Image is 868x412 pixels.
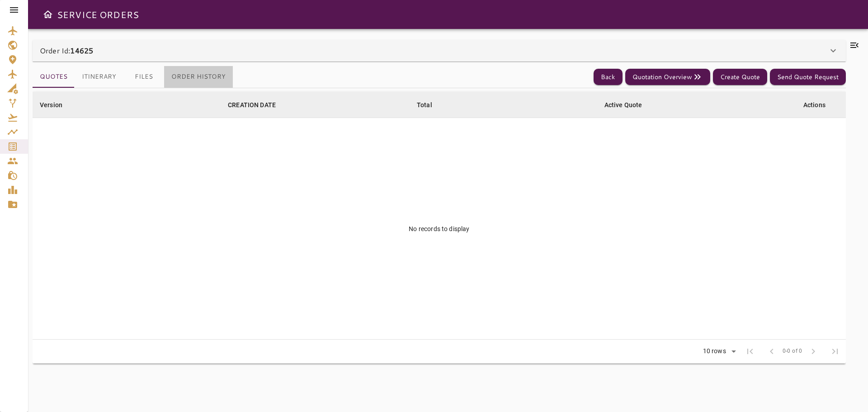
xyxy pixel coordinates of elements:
span: Total [417,99,444,110]
button: Quotation Overview [625,69,710,85]
span: Active Quote [604,99,654,110]
span: Last Page [824,341,846,362]
button: Files [123,66,164,88]
span: 0-0 of 0 [783,347,802,356]
span: Version [40,99,74,110]
button: Order History [164,66,233,88]
button: Back [594,69,623,85]
div: Version [40,99,62,110]
button: Create Quote [713,69,767,85]
button: Quotes [33,66,75,88]
span: First Page [739,341,761,362]
span: Next Page [802,341,824,362]
div: Total [417,99,432,110]
div: CREATION DATE [228,99,276,110]
div: 10 rows [697,345,739,358]
button: Send Quote Request [770,69,846,85]
div: basic tabs example [33,66,233,88]
div: Active Quote [604,99,642,110]
div: Order Id:14625 [33,40,846,62]
div: 10 rows [701,347,728,355]
button: Open drawer [39,5,57,24]
span: CREATION DATE [228,99,288,110]
td: No records to display [33,118,846,340]
button: Itinerary [75,66,123,88]
b: 14625 [70,45,93,56]
p: Order Id: [40,45,93,56]
h6: SERVICE ORDERS [57,7,139,22]
span: Previous Page [761,341,783,362]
